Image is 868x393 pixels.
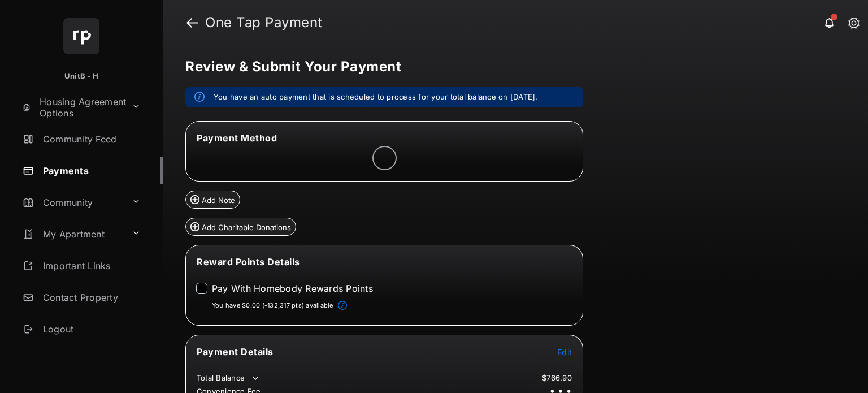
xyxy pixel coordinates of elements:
[197,132,277,144] span: Payment Method
[18,126,163,153] a: Community Feed
[205,16,323,29] strong: One Tap Payment
[64,71,98,82] p: UnitB - H
[185,191,240,209] button: Add Note
[557,347,572,357] span: Edit
[18,252,145,279] a: Important Links
[214,92,538,103] em: You have an auto payment that is scheduled to process for your total balance on [DATE].
[18,94,127,121] a: Housing Agreement Options
[212,301,333,310] p: You have $0.00 (-132,317 pts) available
[197,256,300,267] span: Reward Points Details
[196,373,261,384] td: Total Balance
[18,284,163,311] a: Contact Property
[185,218,296,236] button: Add Charitable Donations
[18,316,163,343] a: Logout
[18,221,127,248] a: My Apartment
[212,283,373,294] label: Pay With Homebody Rewards Points
[63,18,99,54] img: svg+xml;base64,PHN2ZyB4bWxucz0iaHR0cDovL3d3dy53My5vcmcvMjAwMC9zdmciIHdpZHRoPSI2NCIgaGVpZ2h0PSI2NC...
[18,157,163,184] a: Payments
[557,346,572,357] button: Edit
[197,346,274,357] span: Payment Details
[541,373,572,383] td: $766.90
[18,189,127,216] a: Community
[185,60,836,74] h5: Review & Submit Your Payment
